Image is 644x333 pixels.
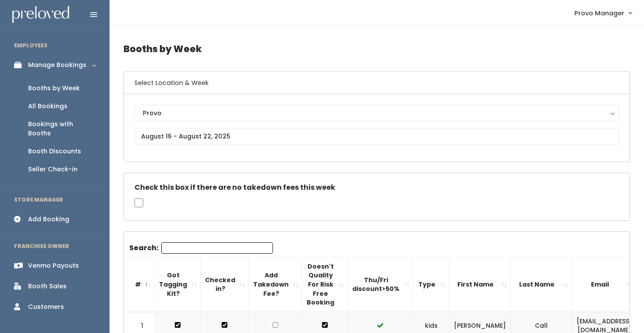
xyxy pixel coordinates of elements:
[12,6,69,23] img: preloved logo
[201,257,249,312] th: Checked in?: activate to sort column ascending
[161,242,273,254] input: Search:
[302,257,348,312] th: Doesn't Quality For Risk Free Booking : activate to sort column ascending
[511,257,572,312] th: Last Name: activate to sort column ascending
[28,302,64,312] div: Customers
[129,242,273,254] label: Search:
[155,257,201,312] th: Got Tagging Kit?: activate to sort column ascending
[134,105,619,121] button: Provo
[348,257,413,312] th: Thu/Fri discount&gt;50%: activate to sort column ascending
[28,147,81,156] div: Booth Discounts
[572,257,637,312] th: Email: activate to sort column ascending
[28,120,96,138] div: Bookings with Booths
[574,8,624,18] span: Provo Manager
[249,257,302,312] th: Add Takedown Fee?: activate to sort column ascending
[28,102,67,111] div: All Bookings
[449,257,511,312] th: First Name: activate to sort column ascending
[28,261,79,270] div: Venmo Payouts
[134,128,619,145] input: August 16 - August 22, 2025
[124,72,630,94] h6: Select Location & Week
[28,84,80,93] div: Booths by Week
[413,257,449,312] th: Type: activate to sort column ascending
[28,282,67,291] div: Booth Sales
[28,215,69,224] div: Add Booking
[134,184,619,191] h5: Check this box if there are no takedown fees this week
[124,37,630,61] h4: Booths by Week
[28,165,78,174] div: Seller Check-in
[143,108,611,118] div: Provo
[124,257,155,312] th: #: activate to sort column descending
[566,4,640,22] a: Provo Manager
[28,60,86,70] div: Manage Bookings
